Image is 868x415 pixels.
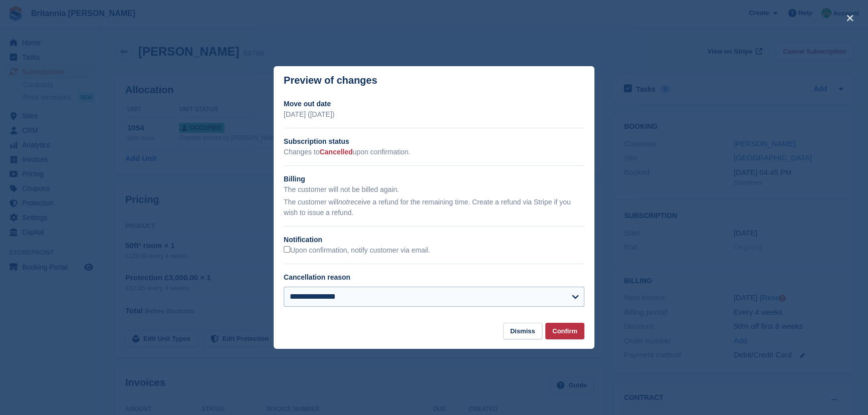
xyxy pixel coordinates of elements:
span: Cancelled [320,148,353,156]
input: Upon confirmation, notify customer via email. [284,246,290,253]
h2: Billing [284,174,584,184]
p: The customer will receive a refund for the remaining time. Create a refund via Stripe if you wish... [284,197,584,218]
p: [DATE] ([DATE]) [284,109,584,120]
label: Upon confirmation, notify customer via email. [284,246,430,255]
em: not [338,198,348,206]
p: Preview of changes [284,75,377,86]
label: Cancellation reason [284,273,350,281]
button: close [842,10,858,26]
h2: Notification [284,235,584,245]
button: Dismiss [503,323,542,339]
p: Changes to upon confirmation. [284,147,584,157]
h2: Move out date [284,99,584,109]
button: Confirm [545,323,584,339]
p: The customer will not be billed again. [284,184,584,195]
h2: Subscription status [284,136,584,147]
